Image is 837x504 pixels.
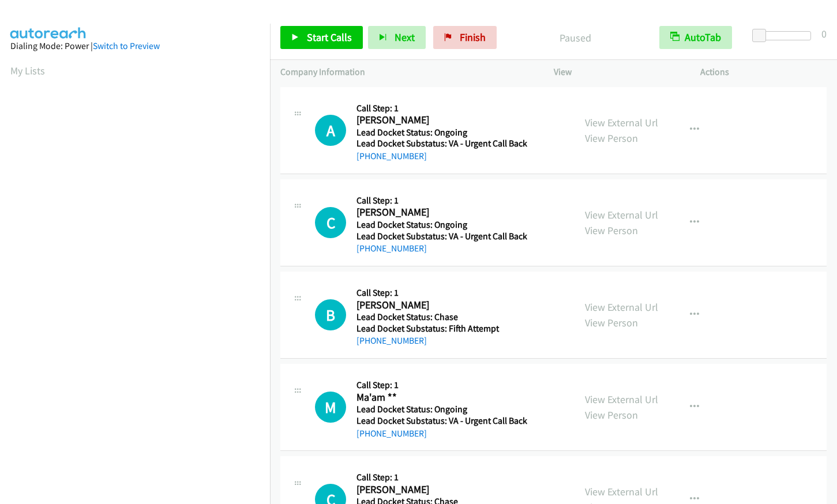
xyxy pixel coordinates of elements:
a: Switch to Preview [93,40,160,51]
a: [PHONE_NUMBER] [356,243,427,254]
a: [PHONE_NUMBER] [356,335,427,346]
a: View Person [585,316,638,329]
h2: [PERSON_NAME] [356,206,525,219]
h5: Lead Docket Status: Chase [356,311,525,323]
div: 0 [821,26,827,42]
div: The call is yet to be attempted [315,115,346,146]
div: Delay between calls (in seconds) [758,31,811,40]
h5: Call Step: 1 [356,287,525,299]
h2: [PERSON_NAME] [356,114,525,127]
p: Actions [700,65,827,79]
button: Next [368,26,426,49]
div: The call is yet to be attempted [315,392,346,423]
a: View Person [585,131,638,145]
span: Start Calls [307,31,352,44]
div: The call is yet to be attempted [315,207,346,238]
a: View Person [585,408,638,422]
a: View External Url [585,300,658,314]
h5: Lead Docket Status: Ongoing [356,127,527,138]
a: My Lists [10,64,45,77]
div: Dialing Mode: Power | [10,39,260,53]
h5: Call Step: 1 [356,472,525,483]
div: The call is yet to be attempted [315,299,346,330]
h5: Lead Docket Substatus: VA - Urgent Call Back [356,415,527,427]
a: View External Url [585,208,658,221]
h1: B [315,299,346,330]
a: View External Url [585,485,658,498]
span: Next [395,31,415,44]
p: Company Information [280,65,533,79]
a: [PHONE_NUMBER] [356,151,427,161]
h5: Call Step: 1 [356,103,527,114]
h1: C [315,207,346,238]
button: AutoTab [659,26,732,49]
span: Finish [460,31,486,44]
a: [PHONE_NUMBER] [356,428,427,439]
h1: A [315,115,346,146]
h5: Lead Docket Status: Ongoing [356,219,527,231]
p: Paused [512,30,639,46]
a: Start Calls [280,26,363,49]
a: View External Url [585,393,658,406]
h5: Call Step: 1 [356,195,527,206]
a: Finish [433,26,497,49]
h5: Call Step: 1 [356,379,527,391]
h5: Lead Docket Substatus: Fifth Attempt [356,323,525,334]
h5: Lead Docket Substatus: VA - Urgent Call Back [356,138,527,149]
iframe: Resource Center [804,206,837,298]
a: View Person [585,224,638,237]
h2: [PERSON_NAME] [356,299,525,312]
p: View [554,65,680,79]
h1: M [315,392,346,423]
h5: Lead Docket Substatus: VA - Urgent Call Back [356,231,527,242]
h2: [PERSON_NAME] [356,483,525,497]
h5: Lead Docket Status: Ongoing [356,404,527,415]
a: View External Url [585,116,658,129]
